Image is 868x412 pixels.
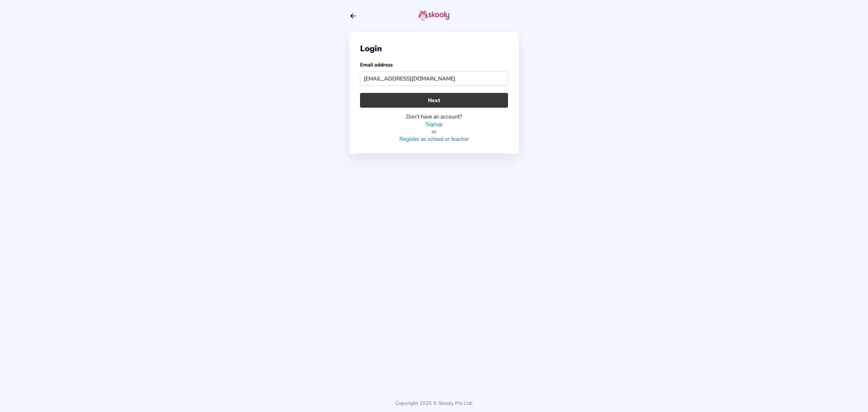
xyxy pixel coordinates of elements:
button: Next [360,93,508,108]
div: Don't have an account? [360,113,508,120]
div: Login [360,43,508,54]
img: skooly-logo.png [419,10,449,21]
a: Register as school or teacher [399,135,469,143]
label: Email address [360,61,393,68]
input: Your email address [360,71,508,86]
div: or [360,128,508,135]
button: arrow back outline [349,12,357,20]
a: Signup [426,120,442,128]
